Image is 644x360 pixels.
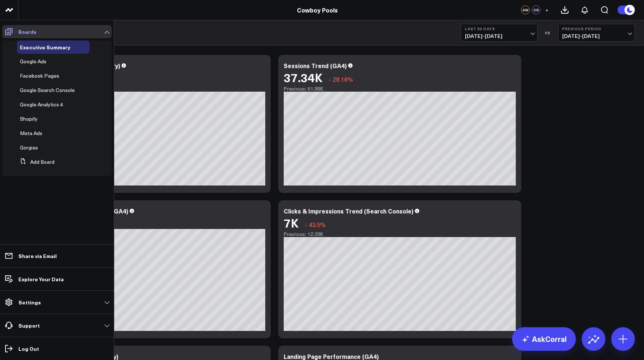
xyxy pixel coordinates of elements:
span: [DATE] - [DATE] [465,33,533,39]
p: Boards [18,29,36,35]
div: 7K [284,216,299,229]
span: Google Ads [20,58,46,65]
span: + [545,7,549,13]
a: Google Ads [20,59,46,64]
div: DB [532,6,540,14]
a: Cowboy Pools [297,6,338,14]
div: Previous: 51.98K [284,86,516,92]
div: Clicks & Impressions Trend (Search Console) [284,207,413,215]
span: Facebook Pages [20,72,59,79]
div: Sessions Trend (GA4) [284,61,347,70]
a: Meta Ads [20,130,42,136]
p: Settings [18,299,41,305]
span: ↓ [304,220,307,229]
a: Log Out [2,342,112,355]
span: Google Analytics 4 [20,101,63,108]
span: ↓ [328,74,331,84]
span: Google Search Console [20,87,75,93]
span: [DATE] - [DATE] [562,33,631,39]
p: Support [18,322,40,328]
span: Shopify [20,115,38,122]
p: Share via Email [18,253,57,259]
b: Last 30 Days [465,27,533,31]
a: Google Search Console [20,87,75,93]
span: Executive Summary [20,43,70,51]
button: Previous Period[DATE]-[DATE] [558,24,635,42]
a: Shopify [20,116,38,122]
a: Google Analytics 4 [20,102,63,107]
span: Gorgias [20,144,38,151]
button: Add Board [17,155,55,169]
a: Executive Summary [20,44,70,50]
div: Previous: 12.39K [284,231,516,237]
span: 43.5% [309,220,326,229]
button: Last 30 Days[DATE]-[DATE] [461,24,538,42]
p: Log Out [18,346,39,352]
a: AskCorral [512,327,576,351]
p: Explore Your Data [18,276,64,282]
div: Previous: 426.54K [33,86,265,92]
span: Meta Ads [20,130,42,137]
span: 28.16% [333,75,353,83]
a: Facebook Pages [20,73,59,79]
div: Previous: 54.85K [33,223,265,229]
div: AW [521,6,530,14]
div: VS [541,31,554,35]
a: Gorgias [20,145,38,151]
div: 37.34K [284,71,323,84]
button: + [542,6,551,14]
b: Previous Period [562,27,631,31]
